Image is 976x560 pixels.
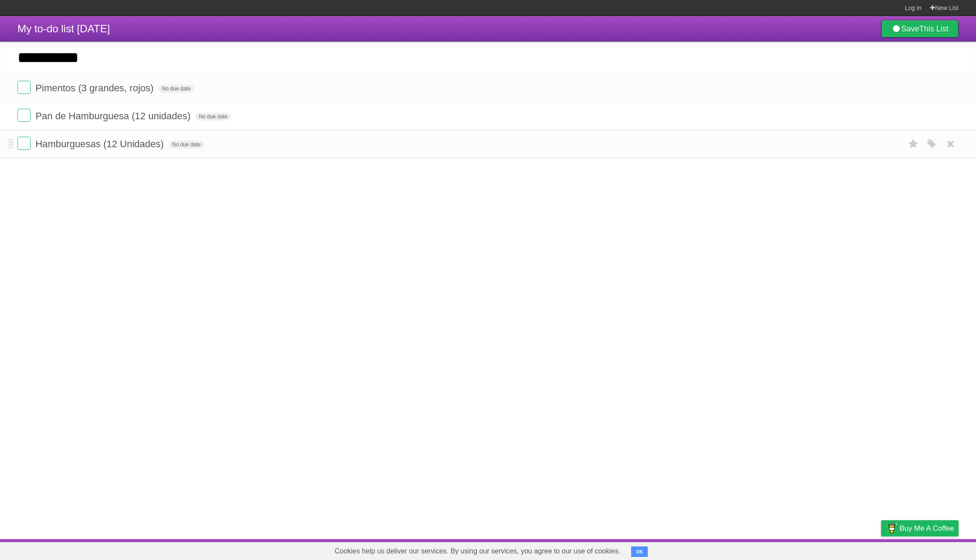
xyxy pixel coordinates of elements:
label: Done [17,109,31,122]
span: No due date [158,85,194,93]
a: Developers [794,541,829,558]
a: Terms [840,541,859,558]
span: No due date [195,113,231,121]
img: Buy me a coffee [886,521,897,536]
a: Buy me a coffee [881,520,959,536]
a: About [765,541,783,558]
a: Privacy [870,541,893,558]
span: Buy me a coffee [900,521,954,536]
span: No due date [169,141,204,149]
label: Done [17,81,31,94]
span: Pan de Hamburguesa (12 unidades) [35,111,193,121]
span: Hamburguesas (12 Unidades) [35,138,166,149]
a: Suggest a feature [903,541,959,558]
span: Pimentos (3 grandes, rojos) [35,83,156,93]
b: This List [919,24,948,33]
label: Star task [905,137,922,151]
span: Cookies help us deliver our services. By using our services, you agree to our use of cookies. [326,543,629,560]
label: Done [17,137,31,150]
a: SaveThis List [881,20,959,38]
span: My to-do list [DATE] [17,23,110,35]
button: OK [631,546,648,557]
